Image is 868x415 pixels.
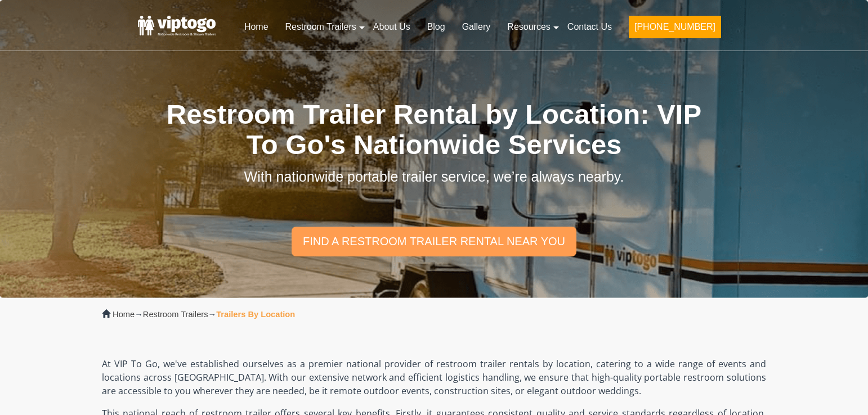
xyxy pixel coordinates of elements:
button: [PHONE_NUMBER] [629,16,721,38]
a: Gallery [454,15,499,39]
a: Contact Us [559,15,620,39]
p: At VIP To Go, we've established ourselves as a premier national provider of restroom trailer rent... [102,357,766,398]
span: Restroom Trailer Rental by Location: VIP To Go's Nationwide Services [167,99,701,160]
a: [PHONE_NUMBER] [620,15,730,45]
a: Home [113,310,135,319]
span: → → [113,310,295,319]
strong: Trailers By Location [216,310,295,319]
a: Resources [499,15,558,39]
a: find a restroom trailer rental near you [292,227,576,256]
span: With nationwide portable trailer service, we’re always nearby. [244,169,624,184]
a: Blog [419,15,454,39]
a: About Us [365,15,419,39]
a: Restroom Trailers [143,310,208,319]
a: Home [236,15,277,39]
a: Restroom Trailers [277,15,365,39]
